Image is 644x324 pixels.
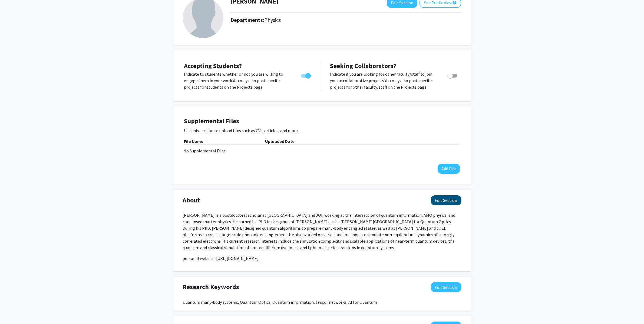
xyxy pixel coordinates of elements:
button: Add File [438,164,460,174]
span: About [183,195,200,205]
p: Use this section to upload files such as CVs, articles, and more. [184,127,460,134]
p: Indicate to students whether or not you are willing to engage them in your work. You may also pos... [184,71,291,90]
h4: Supplemental Files [184,117,460,125]
div: Quantum many-body systems, Quantum Optics, Quantum information, tensor networks, AI for Quantum [183,299,461,305]
p: personal website: [URL][DOMAIN_NAME] [183,255,461,262]
button: Edit Research Keywords [431,282,461,292]
b: Uploaded Date [265,139,295,144]
button: Edit About [431,195,461,205]
h2: Departments: [226,17,465,23]
span: Accepting Students? [184,62,242,70]
h3: Style [2,17,79,23]
span: 16 px [6,38,15,42]
span: Physics [264,16,281,23]
iframe: Chat [4,300,23,320]
div: Toggle [299,71,314,79]
b: File Name [184,139,204,144]
div: Outline [2,2,79,7]
div: Toggle [445,71,460,79]
div: No Supplemental Files [184,148,461,154]
a: Back to Top [8,7,29,12]
span: Research Keywords [183,282,239,292]
p: Indicate if you are looking for other faculty/staff to join you on collaborative projects. You ma... [330,71,437,90]
label: Font Size [2,33,19,37]
p: [PERSON_NAME] is a postdoctoral scholar at [GEOGRAPHIC_DATA] and JQI, working at the intersection... [183,212,461,251]
span: Seeking Collaborators? [330,62,397,70]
